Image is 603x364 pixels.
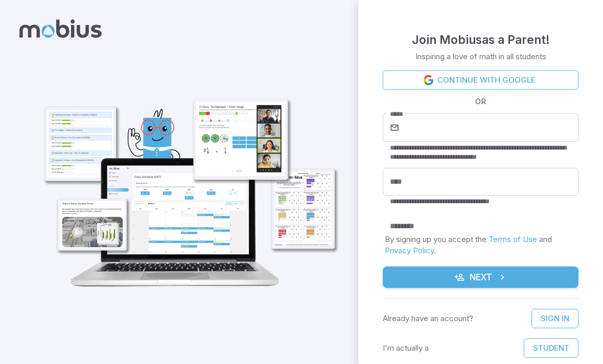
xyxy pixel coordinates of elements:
p: I'm actually a [383,343,429,354]
button: Next [383,266,578,288]
h4: Join Mobius as a Parent ! [412,31,550,49]
p: Inspiring a love of math in all students [415,51,546,62]
p: Already have an account? [383,313,473,324]
a: Sign In [531,309,578,328]
a: Privacy Policy [385,246,434,255]
a: Terms of Use [489,234,537,244]
button: Student [524,338,578,358]
a: Continue with Google [383,70,578,90]
span: OR [473,96,489,107]
p: By signing up you accept the and . [385,234,576,256]
img: parent_1-illustration [29,64,345,297]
